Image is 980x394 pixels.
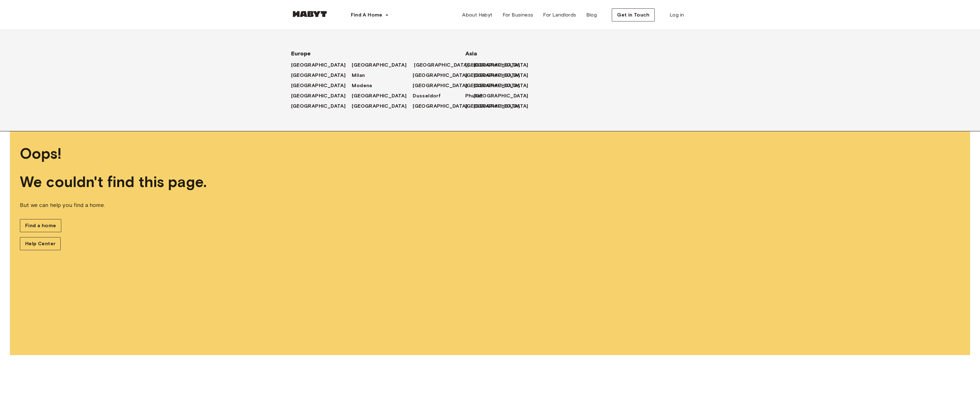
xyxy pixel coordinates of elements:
span: For Landlords [543,11,576,19]
span: About Habyt [462,11,492,19]
span: Milan [352,72,365,79]
a: [GEOGRAPHIC_DATA] [413,72,474,79]
a: Dusseldorf [413,92,447,100]
span: [GEOGRAPHIC_DATA] [291,92,346,100]
a: [GEOGRAPHIC_DATA] [291,72,352,79]
a: Phuket [465,92,489,100]
a: [GEOGRAPHIC_DATA] [414,61,475,69]
button: Get in Touch [612,8,655,21]
span: But we can help you find a home. [20,201,960,209]
span: We couldn't find this page. [20,173,960,191]
a: Help Center [20,237,61,250]
span: [GEOGRAPHIC_DATA] [352,102,406,110]
span: Log in [670,11,684,19]
a: Blog [581,9,602,21]
a: For Landlords [538,9,581,21]
a: [GEOGRAPHIC_DATA] [474,82,535,89]
span: Get in Touch [617,11,649,19]
span: [GEOGRAPHIC_DATA] [413,82,467,89]
span: Find a home [25,222,56,229]
span: [GEOGRAPHIC_DATA] [465,82,520,89]
span: [GEOGRAPHIC_DATA] [465,72,520,79]
span: [GEOGRAPHIC_DATA] [413,102,467,110]
span: Europe [291,50,445,57]
span: Phuket [465,92,483,100]
span: Oops! [20,144,960,163]
span: [GEOGRAPHIC_DATA] [291,61,346,69]
a: [GEOGRAPHIC_DATA] [474,92,535,100]
span: [GEOGRAPHIC_DATA] [413,72,467,79]
a: [GEOGRAPHIC_DATA] [413,82,474,89]
a: [GEOGRAPHIC_DATA] [291,102,352,110]
a: [GEOGRAPHIC_DATA] [474,61,535,69]
span: [GEOGRAPHIC_DATA] [414,61,469,69]
span: Find A Home [351,11,383,19]
span: Asia [465,50,515,57]
span: Blog [586,11,597,19]
a: [GEOGRAPHIC_DATA] [291,92,352,100]
a: For Business [498,9,538,21]
span: Modena [352,82,372,89]
button: Find A Home [346,9,394,21]
span: [GEOGRAPHIC_DATA] [465,102,520,110]
img: Habyt [291,11,328,17]
a: [GEOGRAPHIC_DATA] [465,82,526,89]
a: [GEOGRAPHIC_DATA] [465,61,526,69]
span: [GEOGRAPHIC_DATA] [352,92,406,100]
a: About Habyt [457,9,497,21]
a: [GEOGRAPHIC_DATA] [291,61,352,69]
span: For Business [503,11,533,19]
a: [GEOGRAPHIC_DATA] [291,82,352,89]
span: [GEOGRAPHIC_DATA] [474,92,528,100]
a: [GEOGRAPHIC_DATA] [413,102,474,110]
a: [GEOGRAPHIC_DATA] [465,102,526,110]
span: [GEOGRAPHIC_DATA] [352,61,406,69]
span: [GEOGRAPHIC_DATA] [291,102,346,110]
a: [GEOGRAPHIC_DATA] [352,102,413,110]
a: [GEOGRAPHIC_DATA] [352,61,413,69]
span: Dusseldorf [413,92,441,100]
span: Help Center [25,240,55,247]
a: Find a home [20,219,61,232]
span: [GEOGRAPHIC_DATA] [291,72,346,79]
a: [GEOGRAPHIC_DATA] [352,92,413,100]
span: [GEOGRAPHIC_DATA] [465,61,520,69]
a: [GEOGRAPHIC_DATA] [465,72,526,79]
a: [GEOGRAPHIC_DATA] [474,102,535,110]
span: [GEOGRAPHIC_DATA] [291,82,346,89]
a: Milan [352,72,371,79]
a: Log in [665,9,689,21]
a: [GEOGRAPHIC_DATA] [474,72,535,79]
a: Modena [352,82,378,89]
